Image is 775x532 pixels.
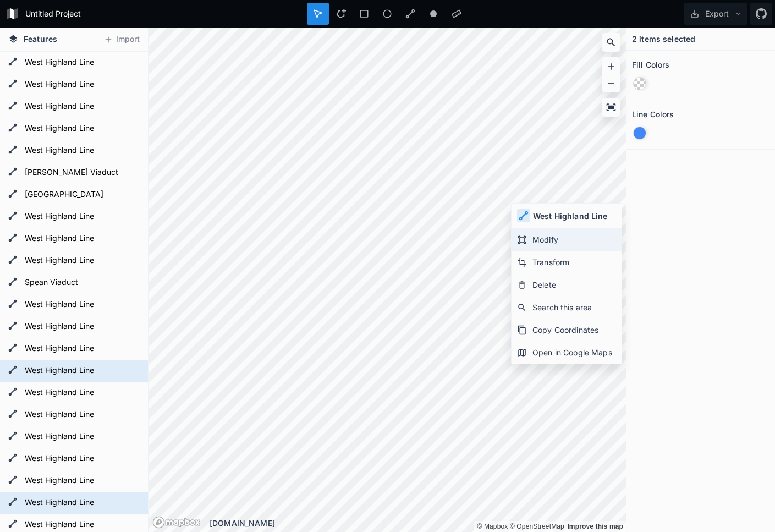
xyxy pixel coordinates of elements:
[477,523,508,530] a: Mapbox
[152,516,201,529] a: Mapbox logo
[632,56,670,73] h2: Fill Colors
[510,523,564,530] a: OpenStreetMap
[512,341,622,364] div: Open in Google Maps
[512,319,622,341] div: Copy Coordinates
[632,33,695,45] h4: 2 items selected
[512,296,622,319] div: Search this area
[632,106,674,123] h2: Line Colors
[512,228,622,251] div: Modify
[684,3,747,25] button: Export
[512,273,622,296] div: Delete
[24,33,57,45] span: Features
[533,210,608,222] h4: West Highland Line
[567,523,623,530] a: Map feedback
[98,31,145,48] button: Import
[210,517,626,529] div: [DOMAIN_NAME]
[512,251,622,273] div: Transform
